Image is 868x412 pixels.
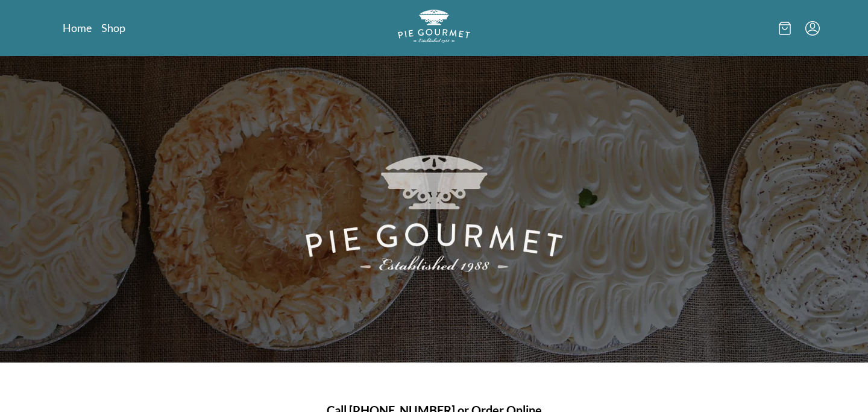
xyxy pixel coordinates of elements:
[101,21,125,35] a: Shop
[63,21,92,35] a: Home
[398,10,470,43] img: logo
[398,10,470,46] a: Logo
[805,21,820,36] button: Menu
